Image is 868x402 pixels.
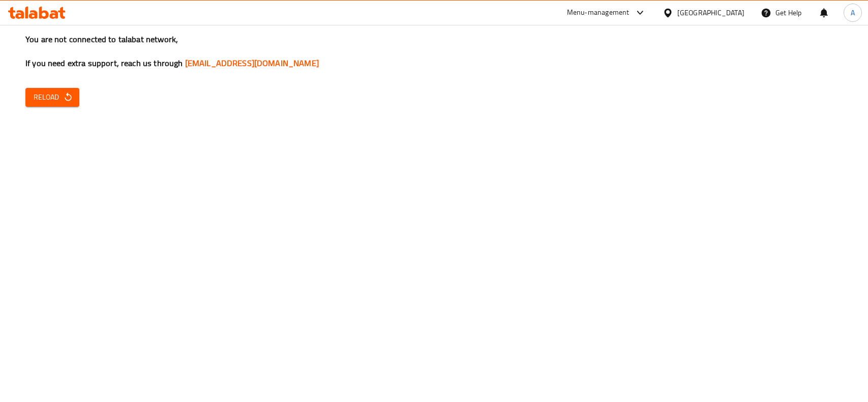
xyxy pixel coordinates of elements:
[25,34,843,69] h3: You are not connected to talabat network, If you need extra support, reach us through
[851,7,855,18] span: A
[25,88,79,107] button: Reload
[567,7,630,19] div: Menu-management
[677,7,744,18] div: [GEOGRAPHIC_DATA]
[185,55,319,71] a: [EMAIL_ADDRESS][DOMAIN_NAME]
[34,91,71,104] span: Reload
